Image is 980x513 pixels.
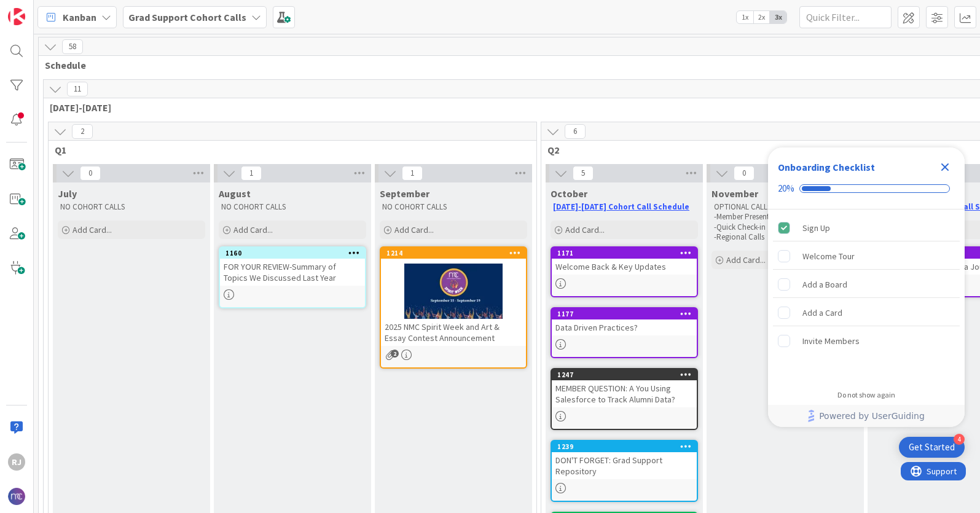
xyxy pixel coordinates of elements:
div: Do not show again [837,390,895,400]
div: MEMBER QUESTION: A You Using Salesforce to Track Alumni Data? [552,380,697,407]
div: 12142025 NMC Spirit Week and Art & Essay Contest Announcement [381,248,526,346]
div: Invite Members is incomplete. [773,327,960,354]
div: Welcome Tour [802,249,855,264]
span: August [219,187,251,200]
div: 1171Welcome Back & Key Updates [552,248,697,275]
p: -Quick Check-in [714,222,857,232]
div: 1214 [381,248,526,259]
div: Checklist progress: 20% [778,183,955,194]
div: Invite Members [802,334,860,348]
p: NO COHORT CALLS [60,202,203,212]
div: Checklist items [768,210,965,382]
p: OPTIONAL CALL: [714,202,857,212]
div: Onboarding Checklist [778,160,875,174]
span: 58 [62,39,83,54]
span: 2x [753,11,770,23]
p: NO COHORT CALLS [382,202,525,212]
span: 1 [402,166,423,181]
span: October [551,187,587,200]
img: Visit kanbanzone.com [8,8,25,25]
div: RJ [8,453,25,471]
span: 11 [67,82,88,96]
input: Quick Filter... [799,6,892,28]
img: avatar [8,488,25,505]
a: 1177Data Driven Practices? [551,307,698,358]
span: Support [26,2,56,17]
div: 1239 [552,441,697,452]
div: Sign Up [802,221,830,235]
span: November [711,187,758,200]
span: Add Card... [73,224,112,235]
div: Data Driven Practices? [552,319,697,335]
div: 1247 [552,369,697,380]
div: 1160 [220,248,365,259]
span: Powered by UserGuiding [819,409,925,423]
b: Grad Support Cohort Calls [128,11,246,23]
span: 1 [241,166,262,181]
div: DON'T FORGET: Grad Support Repository [552,452,697,479]
div: FOR YOUR REVIEW-Summary of Topics We Discussed Last Year [220,259,365,286]
div: Get Started [909,441,955,453]
div: Welcome Tour is incomplete. [773,243,960,270]
span: September [380,187,429,200]
span: Add Card... [565,224,605,235]
span: 3x [770,11,786,23]
a: 1160FOR YOUR REVIEW-Summary of Topics We Discussed Last Year [219,246,366,308]
div: Add a Card is incomplete. [773,299,960,326]
div: 4 [954,434,965,445]
div: Welcome Back & Key Updates [552,259,697,275]
a: Powered by UserGuiding [774,405,958,427]
a: 1239DON'T FORGET: Grad Support Repository [551,440,698,502]
span: 2 [391,350,399,358]
div: 1177Data Driven Practices? [552,308,697,335]
a: 1247MEMBER QUESTION: A You Using Salesforce to Track Alumni Data? [551,368,698,430]
p: -Member Presentation [714,212,857,222]
div: Add a Board [802,277,847,292]
a: [DATE]-[DATE] Cohort Call Schedule [553,202,689,212]
a: 1171Welcome Back & Key Updates [551,246,698,297]
div: 1214 [386,249,526,257]
div: Footer [768,405,965,427]
div: 1171 [557,249,697,257]
div: 1247 [557,370,697,379]
p: NO COHORT CALLS [221,202,364,212]
span: Add Card... [233,224,273,235]
div: Checklist Container [768,147,965,427]
div: 1239DON'T FORGET: Grad Support Repository [552,441,697,479]
div: Close Checklist [935,157,955,177]
div: 1177 [557,310,697,318]
div: Add a Board is incomplete. [773,271,960,298]
a: 12142025 NMC Spirit Week and Art & Essay Contest Announcement [380,246,527,369]
div: 1160 [225,249,365,257]
span: July [58,187,77,200]
div: Sign Up is complete. [773,214,960,241]
span: 2 [72,124,93,139]
span: 0 [80,166,101,181]
div: 1247MEMBER QUESTION: A You Using Salesforce to Track Alumni Data? [552,369,697,407]
span: Add Card... [726,254,766,265]
span: Q1 [55,144,521,156]
div: Open Get Started checklist, remaining modules: 4 [899,437,965,458]
span: Kanban [63,10,96,25]
p: -Regional Calls [714,232,857,242]
div: 20% [778,183,794,194]
div: Add a Card [802,305,842,320]
div: 1177 [552,308,697,319]
div: 1160FOR YOUR REVIEW-Summary of Topics We Discussed Last Year [220,248,365,286]
div: 2025 NMC Spirit Week and Art & Essay Contest Announcement [381,319,526,346]
span: 0 [734,166,755,181]
div: 1239 [557,442,697,451]
span: 6 [565,124,586,139]
span: Add Card... [394,224,434,235]
span: 1x [737,11,753,23]
span: 5 [573,166,594,181]
div: 1171 [552,248,697,259]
